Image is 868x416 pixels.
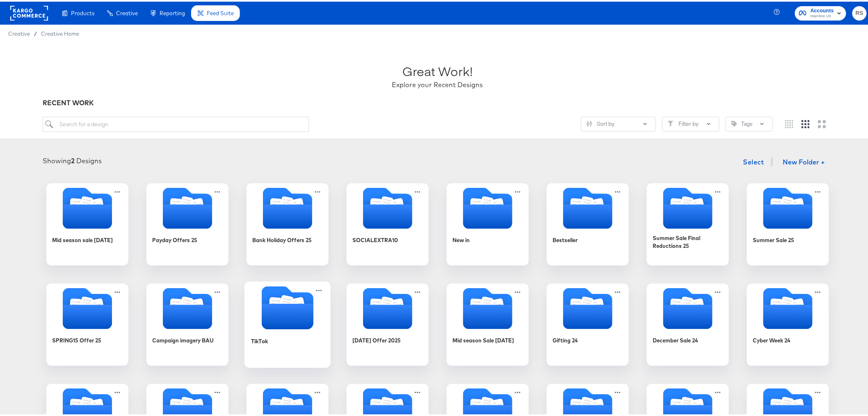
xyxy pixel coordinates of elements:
[160,8,185,15] span: Reporting
[146,287,228,328] svg: Folder
[253,235,312,243] div: Bank Holiday Offers 25
[46,186,128,227] svg: Folder
[747,282,829,364] div: Cyber Week 24
[353,335,401,343] div: [DATE] Offer 2025
[581,115,656,130] button: SlidersSort by
[743,155,764,166] span: Select
[802,118,810,127] svg: Medium grid
[747,186,829,227] svg: Folder
[553,235,578,243] div: Bestseller
[146,186,228,227] svg: Folder
[587,119,592,125] svg: Sliders
[247,186,329,227] svg: Folder
[53,235,113,243] div: Mid season sale [DATE]
[547,287,629,328] svg: Folder
[30,29,41,35] span: /
[653,335,699,343] div: December Sale 24
[647,186,729,227] svg: Folder
[726,115,773,130] button: TagTags
[856,7,863,16] span: RS
[43,97,832,106] div: RECENT WORK
[753,335,791,343] div: Cyber Week 24
[153,335,214,343] div: Campaign imagery BAU
[731,119,737,125] svg: Tag
[747,287,829,328] svg: Folder
[153,235,198,243] div: Payday Offers 25
[41,29,79,35] a: Creative Home
[811,12,834,18] span: Mainline UK
[347,282,429,364] div: [DATE] Offer 2025
[852,5,867,19] button: RS
[547,282,629,364] div: Gifting 24
[347,287,429,328] svg: Folder
[43,115,308,130] input: Search for a design
[776,153,832,169] button: New Folder +
[811,5,834,14] span: Accounts
[753,235,795,243] div: Summer Sale 25
[247,182,329,264] div: Bank Holiday Offers 25
[207,8,234,15] span: Feed Suite
[43,155,102,164] div: Showing Designs
[53,335,102,343] div: SPRING15 Offer 25
[71,8,94,15] span: Products
[553,335,578,343] div: Gifting 24
[453,335,514,343] div: Mid season Sale [DATE]
[146,182,228,264] div: Payday Offers 25
[447,182,529,264] div: New in
[116,8,138,15] span: Creative
[46,182,128,264] div: Mid season sale [DATE]
[447,287,529,328] svg: Folder
[747,182,829,264] div: Summer Sale 25
[795,5,846,19] button: AccountsMainline UK
[447,282,529,364] div: Mid season Sale [DATE]
[740,152,767,169] button: Select
[71,155,75,163] strong: 2
[46,282,128,364] div: SPRING15 Offer 25
[244,280,331,366] div: TikTok
[662,115,720,130] button: FilterFilter by
[347,186,429,227] svg: Folder
[668,119,674,125] svg: Filter
[647,282,729,364] div: December Sale 24
[547,182,629,264] div: Bestseller
[251,335,268,343] div: TikTok
[402,61,473,79] div: Great Work!
[392,79,483,88] div: Explore your Recent Designs
[244,284,331,328] svg: Folder
[547,186,629,227] svg: Folder
[8,29,30,35] span: Creative
[447,186,529,227] svg: Folder
[653,233,723,248] div: Summer Sale Final Reductions 25
[46,287,128,328] svg: Folder
[353,235,398,243] div: SOCIALEXTRA10
[647,287,729,328] svg: Folder
[647,182,729,264] div: Summer Sale Final Reductions 25
[347,182,429,264] div: SOCIALEXTRA10
[146,282,228,364] div: Campaign imagery BAU
[785,118,793,127] svg: Small grid
[453,235,470,243] div: New in
[818,118,826,127] svg: Large grid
